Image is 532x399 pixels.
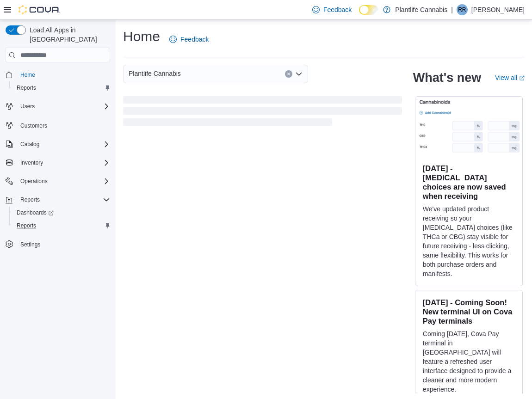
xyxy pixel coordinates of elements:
[423,298,515,325] h3: [DATE] - Coming Soon! New terminal UI on Cova Pay terminals
[13,207,110,218] span: Dashboards
[451,4,453,15] p: |
[20,159,43,166] span: Inventory
[20,141,39,148] span: Catalog
[20,178,48,185] span: Operations
[123,27,160,46] h1: Home
[17,139,43,150] button: Catalog
[17,176,51,187] button: Operations
[285,70,292,78] button: Clear input
[17,69,39,80] a: Home
[20,241,40,248] span: Settings
[323,5,352,14] span: Feedback
[129,68,181,79] span: Plantlife Cannabis
[13,220,40,231] a: Reports
[2,68,114,81] button: Home
[123,98,402,128] span: Loading
[2,193,114,206] button: Reports
[495,74,525,81] a: View allExternal link
[423,204,515,278] p: We've updated product receiving so your [MEDICAL_DATA] choices (like THCa or CBG) stay visible fo...
[423,164,515,201] h3: [DATE] - [MEDICAL_DATA] choices are now saved when receiving
[17,176,110,187] span: Operations
[19,5,60,14] img: Cova
[17,239,110,250] span: Settings
[20,103,35,110] span: Users
[2,238,114,251] button: Settings
[17,101,110,112] span: Users
[519,75,525,81] svg: External link
[17,69,110,80] span: Home
[2,118,114,132] button: Customers
[17,84,36,92] span: Reports
[20,122,47,129] span: Customers
[17,194,110,205] span: Reports
[13,220,110,231] span: Reports
[20,196,40,203] span: Reports
[295,70,303,78] button: Open list of options
[13,207,57,218] a: Dashboards
[17,239,44,250] a: Settings
[17,157,47,168] button: Inventory
[2,138,114,151] button: Catalog
[17,209,54,216] span: Dashboards
[9,206,114,219] a: Dashboards
[9,219,114,232] button: Reports
[413,70,481,85] h2: What's new
[166,30,212,49] a: Feedback
[17,222,36,229] span: Reports
[17,101,38,112] button: Users
[20,71,35,79] span: Home
[458,4,466,15] span: RR
[17,120,51,131] a: Customers
[359,5,378,15] input: Dark Mode
[457,4,468,15] div: Ralph Riess
[2,156,114,169] button: Inventory
[17,157,110,168] span: Inventory
[423,329,515,394] p: Coming [DATE], Cova Pay terminal in [GEOGRAPHIC_DATA] will feature a refreshed user interface des...
[13,82,110,93] span: Reports
[395,4,447,15] p: Plantlife Cannabis
[17,194,43,205] button: Reports
[2,100,114,113] button: Users
[13,82,40,93] a: Reports
[180,35,209,44] span: Feedback
[471,4,525,15] p: [PERSON_NAME]
[6,64,110,275] nav: Complex example
[26,25,110,44] span: Load All Apps in [GEOGRAPHIC_DATA]
[17,139,110,150] span: Catalog
[17,119,110,131] span: Customers
[9,81,114,94] button: Reports
[309,0,355,19] a: Feedback
[2,175,114,188] button: Operations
